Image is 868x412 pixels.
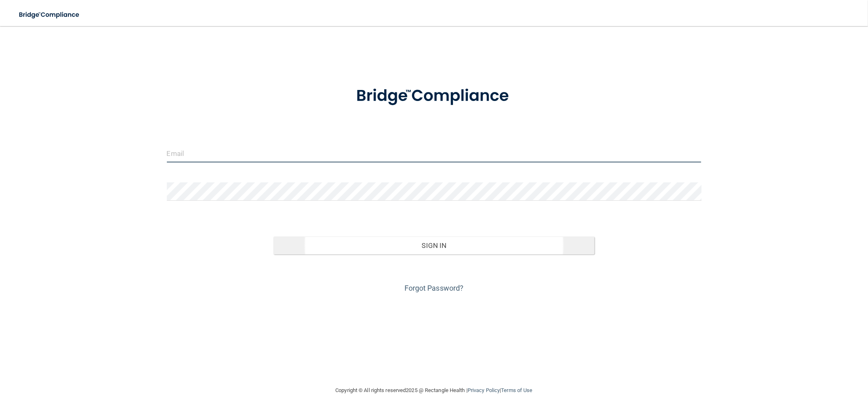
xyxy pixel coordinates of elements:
img: bridge_compliance_login_screen.278c3ca4.svg [12,7,87,23]
a: Privacy Policy [468,387,500,393]
button: Sign In [273,237,594,254]
a: Forgot Password? [404,284,464,292]
a: Terms of Use [501,387,532,393]
img: bridge_compliance_login_screen.278c3ca4.svg [339,75,529,117]
input: Email [167,144,702,162]
div: Copyright © All rights reserved 2025 @ Rectangle Health | | [286,377,583,403]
